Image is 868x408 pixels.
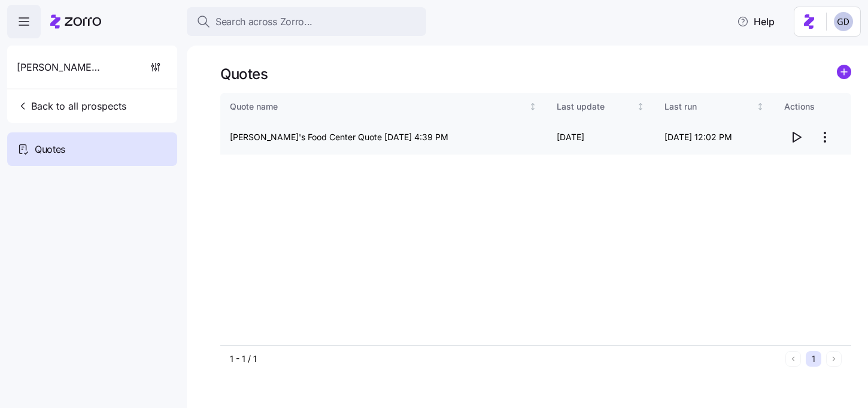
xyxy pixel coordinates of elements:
span: Help [737,14,775,29]
button: Previous page [785,351,801,367]
th: Quote nameNot sorted [220,93,547,120]
div: Last update [557,100,634,113]
button: 1 [806,351,821,367]
img: 68a7f73c8a3f673b81c40441e24bb121 [834,12,853,31]
th: Last runNot sorted [655,93,775,120]
th: Last updateNot sorted [547,93,654,120]
a: Quotes [7,132,177,166]
div: Not sorted [529,102,537,111]
a: add icon [837,65,851,83]
span: Back to all prospects [17,99,126,113]
div: Last run [664,100,754,113]
td: [PERSON_NAME]'s Food Center Quote [DATE] 4:39 PM [220,120,547,155]
span: Search across Zorro... [216,14,312,29]
span: [PERSON_NAME]'s Food Center [17,60,103,75]
td: [DATE] 12:02 PM [655,120,775,155]
h1: Quotes [220,65,268,83]
div: Not sorted [756,102,764,111]
svg: add icon [837,65,851,79]
button: Next page [826,351,842,367]
td: [DATE] [547,120,654,155]
button: Back to all prospects [12,94,131,118]
div: Quote name [230,100,527,113]
button: Search across Zorro... [187,7,426,36]
button: Help [727,10,784,34]
div: 1 - 1 / 1 [230,353,781,365]
div: Actions [784,100,842,113]
div: Not sorted [636,102,645,111]
span: Quotes [35,142,65,157]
